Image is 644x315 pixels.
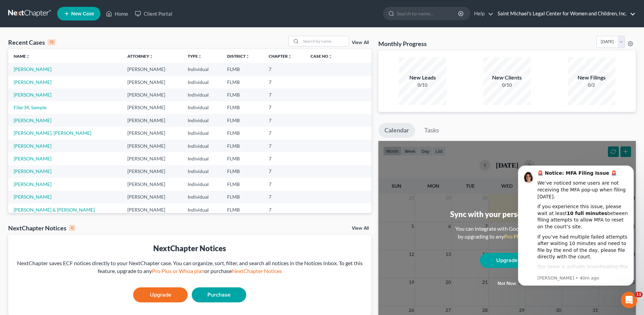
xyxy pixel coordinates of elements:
div: New Clients [483,74,531,82]
a: [PERSON_NAME] [14,168,51,174]
h3: Monthly Progress [378,40,427,48]
div: Recent Cases [8,38,56,46]
td: 7 [263,140,305,152]
td: 7 [263,76,305,88]
div: You can integrate with Google, Outlook, iCal by upgrading to any [453,225,562,241]
span: New Case [71,11,94,16]
td: Individual [182,101,222,114]
a: Pro Plus or Whoa plan [152,268,204,274]
i: unfold_more [26,55,30,59]
iframe: Intercom notifications message [508,159,644,290]
td: FLMB [222,165,263,178]
td: [PERSON_NAME] [122,88,182,101]
td: 7 [263,127,305,139]
a: Upgrade [133,287,188,302]
a: [PERSON_NAME] [14,181,51,187]
a: Calendar [378,123,415,138]
input: Search by name... [397,7,459,20]
a: [PERSON_NAME] [14,117,51,123]
a: Upgrade [480,253,534,268]
div: NextChapter Notices [14,243,366,254]
div: Sync with your personal calendar [450,209,564,219]
div: NextChapter Notices [8,224,75,232]
td: [PERSON_NAME] [122,76,182,88]
a: [PERSON_NAME] [14,66,51,72]
td: Individual [182,140,222,152]
td: Individual [182,178,222,190]
a: [PERSON_NAME], [PERSON_NAME] [14,130,91,136]
a: [PERSON_NAME] [14,156,51,161]
td: FLMB [222,114,263,127]
a: Help [471,8,493,20]
td: [PERSON_NAME] [122,127,182,139]
a: Pro Plus or Whoa plan [504,233,556,240]
a: View All [352,40,369,45]
div: 0/10 [483,82,531,88]
td: 7 [263,63,305,75]
i: unfold_more [328,55,332,59]
i: unfold_more [246,55,250,59]
td: Individual [182,203,222,216]
td: [PERSON_NAME] [122,165,182,178]
a: Purchase [192,287,246,302]
iframe: Intercom live chat [621,292,637,308]
a: [PERSON_NAME] [14,194,51,200]
a: [PERSON_NAME] [14,143,51,149]
a: Typeunfold_more [188,54,202,59]
input: Search by name... [301,36,349,46]
a: Districtunfold_more [227,54,250,59]
td: 7 [263,203,305,216]
td: [PERSON_NAME] [122,114,182,127]
a: Case Nounfold_more [311,54,332,59]
div: 0 [69,225,75,231]
i: unfold_more [288,55,292,59]
a: Nameunfold_more [14,54,30,59]
td: 7 [263,101,305,114]
td: [PERSON_NAME] [122,63,182,75]
td: Individual [182,152,222,165]
div: New Filings [568,74,615,82]
td: FLMB [222,101,263,114]
td: 7 [263,191,305,203]
td: FLMB [222,203,263,216]
td: FLMB [222,178,263,190]
a: [PERSON_NAME] [14,79,51,85]
td: FLMB [222,63,263,75]
a: Tasks [418,123,445,138]
i: unfold_more [149,55,153,59]
i: unfold_more [198,55,202,59]
td: FLMB [222,191,263,203]
a: NextChapter Notices [232,268,282,274]
td: [PERSON_NAME] [122,178,182,190]
td: [PERSON_NAME] [122,101,182,114]
a: [PERSON_NAME] & [PERSON_NAME] [14,207,95,213]
td: 7 [263,88,305,101]
td: FLMB [222,152,263,165]
td: [PERSON_NAME] [122,152,182,165]
a: Chapterunfold_more [269,54,292,59]
td: Individual [182,165,222,178]
td: 7 [263,114,305,127]
div: NextChapter saves ECF notices directly to your NextChapter case. You can organize, sort, filter, ... [14,259,366,275]
a: Home [103,8,131,20]
td: Individual [182,88,222,101]
a: Attorneyunfold_more [127,54,153,59]
td: 7 [263,178,305,190]
td: [PERSON_NAME] [122,140,182,152]
a: Client Portal [131,8,176,20]
div: 0/2 [568,82,615,88]
td: Individual [182,127,222,139]
td: [PERSON_NAME] [122,191,182,203]
div: 15 [48,39,56,45]
td: FLMB [222,140,263,152]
